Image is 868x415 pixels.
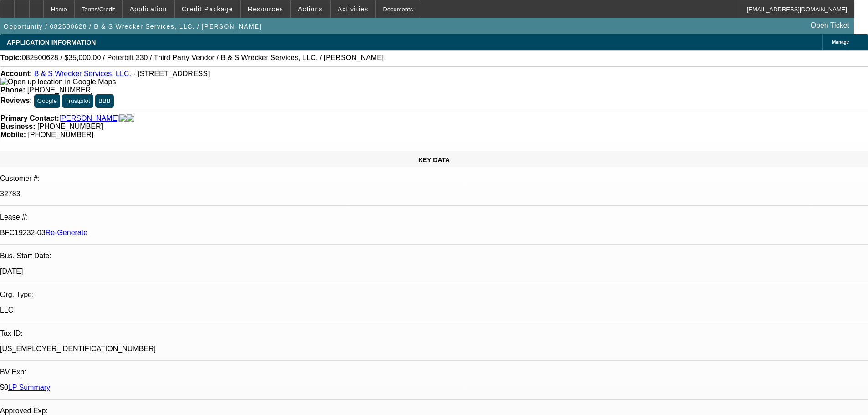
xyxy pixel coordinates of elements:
[832,40,849,45] span: Manage
[418,156,450,164] span: KEY DATA
[7,39,96,46] span: APPLICATION INFORMATION
[129,5,167,13] span: Application
[0,114,59,123] strong: Primary Contact:
[331,0,375,18] button: Activities
[123,0,174,18] button: Application
[4,23,262,30] span: Opportunity / 082500628 / B & S Wrecker Services, LLC. / [PERSON_NAME]
[338,5,369,13] span: Activities
[62,94,93,108] button: Trustpilot
[0,78,116,86] img: Open up location in Google Maps
[298,5,323,13] span: Actions
[0,97,32,104] strong: Reviews:
[34,70,131,77] a: B & S Wrecker Services, LLC.
[0,70,32,77] strong: Account:
[27,86,93,94] span: [PHONE_NUMBER]
[0,54,22,62] strong: Topic:
[0,131,26,138] strong: Mobile:
[34,94,60,108] button: Google
[8,384,50,391] a: LP Summary
[248,5,283,13] span: Resources
[28,131,93,138] span: [PHONE_NUMBER]
[0,123,35,130] strong: Business:
[133,70,210,77] span: - [STREET_ADDRESS]
[22,54,384,62] span: 082500628 / $35,000.00 / Peterbilt 330 / Third Party Vendor / B & S Wrecker Services, LLC. / [PER...
[127,114,134,123] img: linkedin-icon.png
[291,0,330,18] button: Actions
[182,5,233,13] span: Credit Package
[119,114,127,123] img: facebook-icon.png
[37,123,103,130] span: [PHONE_NUMBER]
[175,0,240,18] button: Credit Package
[0,78,116,86] a: View Google Maps
[46,229,88,236] a: Re-Generate
[59,114,119,123] a: [PERSON_NAME]
[95,94,114,108] button: BBB
[807,18,853,33] a: Open Ticket
[0,86,25,94] strong: Phone:
[241,0,290,18] button: Resources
